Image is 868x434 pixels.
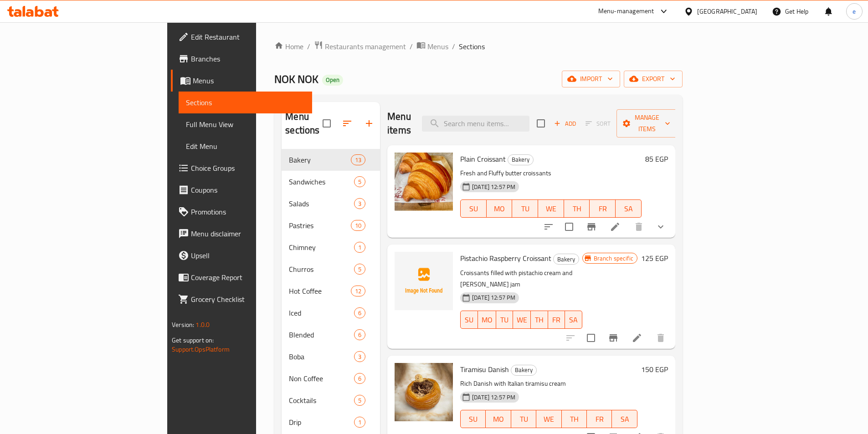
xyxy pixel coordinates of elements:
[628,216,650,238] button: delete
[289,351,354,362] span: Boba
[354,351,365,362] div: items
[172,334,214,346] span: Get support on:
[171,157,312,179] a: Choice Groups
[351,154,365,165] div: items
[587,410,612,428] button: FR
[186,119,305,130] span: Full Menu View
[416,41,448,52] a: Menus
[354,329,365,340] div: items
[191,294,305,305] span: Grocery Checklist
[460,251,551,265] span: Pistachio Raspberry Croissant
[591,413,608,426] span: FR
[193,75,305,86] span: Menus
[354,374,365,383] span: 6
[282,346,380,368] div: Boba3
[358,112,380,134] button: Add section
[624,112,670,135] span: Manage items
[171,70,312,92] a: Menus
[511,365,537,376] div: Bakery
[612,410,637,428] button: SA
[282,389,380,411] div: Cocktails5
[282,324,380,346] div: Blended6
[459,41,485,52] span: Sections
[610,221,621,232] a: Edit menu item
[554,254,579,265] span: Bakery
[354,199,365,208] span: 3
[354,373,365,384] div: items
[354,176,365,187] div: items
[598,6,654,17] div: Menu-management
[516,202,534,215] span: TU
[289,307,354,318] span: Iced
[289,264,354,275] div: Churros
[354,243,365,252] span: 1
[641,363,668,376] h6: 150 EGP
[641,252,668,265] h6: 125 EGP
[289,286,351,296] span: Hot Coffee
[289,417,354,428] div: Drip
[655,221,666,232] svg: Show Choices
[351,286,365,296] div: items
[314,41,406,52] a: Restaurants management
[171,26,312,48] a: Edit Restaurant
[513,311,531,329] button: WE
[289,176,354,187] span: Sandwiches
[282,214,380,236] div: Pastries10
[354,198,365,209] div: items
[590,199,616,218] button: FR
[580,216,602,238] button: Branch-specific-item
[602,327,624,349] button: Branch-specific-item
[289,198,354,209] span: Salads
[282,236,380,258] div: Chimney1
[351,220,365,231] div: items
[552,313,562,327] span: FR
[616,199,642,218] button: SA
[171,288,312,310] a: Grocery Checklist
[562,71,620,87] button: import
[191,31,305,42] span: Edit Restaurant
[468,393,519,402] span: [DATE] 12:57 PM
[191,184,305,195] span: Coupons
[282,368,380,389] div: Non Coffee6
[540,413,558,426] span: WE
[464,202,483,215] span: SU
[422,116,529,132] input: search
[354,178,365,186] span: 5
[289,329,354,340] div: Blended
[410,41,413,52] li: /
[191,228,305,239] span: Menu disclaimer
[171,266,312,288] a: Coverage Report
[354,264,365,275] div: items
[351,221,365,230] span: 10
[580,117,616,131] span: Select section first
[468,183,519,191] span: [DATE] 12:57 PM
[853,6,856,16] span: e
[325,41,406,52] span: Restaurants management
[619,202,638,215] span: SA
[351,287,365,296] span: 12
[387,110,411,137] h2: Menu items
[531,114,550,133] span: Select section
[489,413,507,426] span: MO
[336,112,358,134] span: Sort sections
[460,410,486,428] button: SU
[460,363,509,376] span: Tiramisu Danish
[395,363,453,421] img: Tiramisu Danish
[536,410,561,428] button: WE
[179,135,312,157] a: Edit Menu
[593,202,612,215] span: FR
[560,217,579,236] span: Select to update
[172,343,230,355] a: Support.OpsPlatform
[511,410,536,428] button: TU
[289,242,354,253] span: Chimney
[289,154,351,165] div: Bakery
[464,313,474,327] span: SU
[289,395,354,406] div: Cocktails
[282,411,380,433] div: Drip1
[191,53,305,64] span: Branches
[632,332,642,343] a: Edit menu item
[650,327,672,349] button: delete
[282,193,380,214] div: Salads3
